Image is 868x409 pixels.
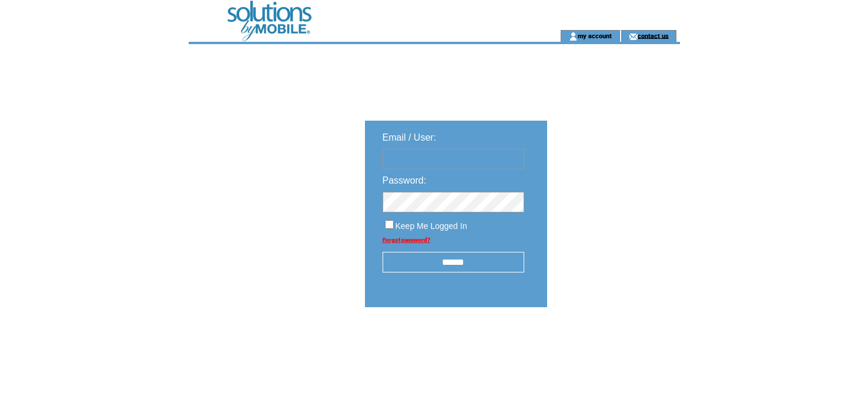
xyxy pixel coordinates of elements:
a: contact us [638,32,669,39]
span: Email / User: [383,132,437,142]
a: Forgot password? [383,237,430,243]
a: my account [578,32,612,39]
img: contact_us_icon.gif;jsessionid=ED9F9A2A22E8FBB0B2B6A43692F58E5E [629,32,638,41]
img: transparent.png;jsessionid=ED9F9A2A22E8FBB0B2B6A43692F58E5E [581,337,640,351]
img: account_icon.gif;jsessionid=ED9F9A2A22E8FBB0B2B6A43692F58E5E [569,32,578,41]
span: Keep Me Logged In [396,221,467,231]
span: Password: [383,175,427,185]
